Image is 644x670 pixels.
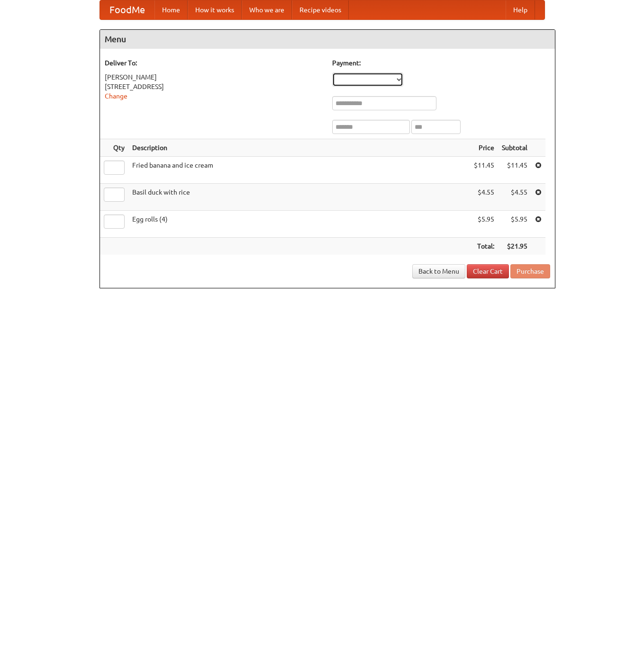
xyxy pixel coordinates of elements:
[242,0,292,19] a: Who we are
[332,58,550,68] h5: Payment:
[510,264,550,278] button: Purchase
[467,264,509,278] a: Clear Cart
[105,92,127,100] a: Change
[412,264,465,278] a: Back to Menu
[498,157,531,184] td: $11.45
[498,139,531,157] th: Subtotal
[128,184,470,211] td: Basil duck with rice
[105,82,323,91] div: [STREET_ADDRESS]
[128,157,470,184] td: Fried banana and ice cream
[188,0,242,19] a: How it works
[292,0,349,19] a: Recipe videos
[506,0,535,19] a: Help
[100,0,154,19] a: FoodMe
[128,139,470,157] th: Description
[100,30,555,49] h4: Menu
[154,0,188,19] a: Home
[128,211,470,238] td: Egg rolls (4)
[498,238,531,255] th: $21.95
[470,238,498,255] th: Total:
[470,211,498,238] td: $5.95
[105,58,323,68] h5: Deliver To:
[100,139,128,157] th: Qty
[470,184,498,211] td: $4.55
[498,184,531,211] td: $4.55
[470,139,498,157] th: Price
[105,72,323,82] div: [PERSON_NAME]
[470,157,498,184] td: $11.45
[498,211,531,238] td: $5.95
